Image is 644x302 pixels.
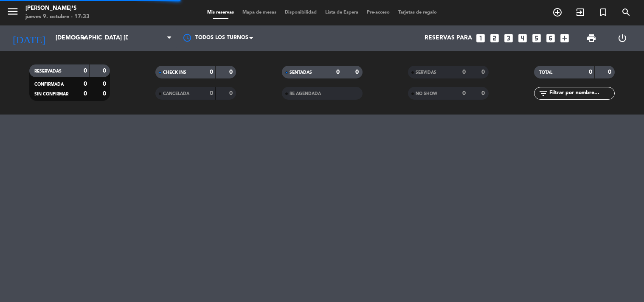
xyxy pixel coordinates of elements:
[531,33,542,44] i: looks_5
[586,33,596,43] span: print
[103,91,108,97] strong: 0
[281,10,321,15] span: Disponibilidad
[608,69,613,75] strong: 0
[6,29,51,48] i: [DATE]
[503,33,514,44] i: looks_3
[462,90,466,96] strong: 0
[84,91,87,97] strong: 0
[363,10,394,15] span: Pre-acceso
[203,10,238,15] span: Mis reservas
[539,70,552,75] span: TOTAL
[34,92,68,96] span: SIN CONFIRMAR
[103,68,108,74] strong: 0
[290,70,312,75] span: SENTADAS
[321,10,363,15] span: Lista de Espera
[575,7,585,17] i: exit_to_app
[163,70,186,75] span: CHECK INS
[462,69,466,75] strong: 0
[559,33,570,44] i: add_box
[589,69,592,75] strong: 0
[545,33,556,44] i: looks_6
[103,81,108,87] strong: 0
[425,35,472,42] span: Reservas para
[6,5,19,21] button: menu
[84,68,87,74] strong: 0
[598,7,608,17] i: turned_in_not
[538,88,548,98] i: filter_list
[25,13,90,21] div: jueves 9. octubre - 17:33
[416,70,436,75] span: SERVIDAS
[552,7,562,17] i: add_circle_outline
[607,25,638,51] div: LOG OUT
[489,33,500,44] i: looks_two
[548,89,614,98] input: Filtrar por nombre...
[481,69,487,75] strong: 0
[229,69,234,75] strong: 0
[416,92,437,96] span: NO SHOW
[229,90,234,96] strong: 0
[394,10,441,15] span: Tarjetas de regalo
[210,69,213,75] strong: 0
[617,33,627,43] i: power_settings_new
[517,33,528,44] i: looks_4
[84,81,87,87] strong: 0
[79,33,89,43] i: arrow_drop_down
[238,10,281,15] span: Mapa de mesas
[336,69,340,75] strong: 0
[290,92,321,96] span: RE AGENDADA
[25,4,90,13] div: [PERSON_NAME]'s
[163,92,189,96] span: CANCELADA
[621,7,631,17] i: search
[210,90,213,96] strong: 0
[475,33,486,44] i: looks_one
[481,90,487,96] strong: 0
[355,69,360,75] strong: 0
[34,69,62,73] span: RESERVADAS
[34,82,64,87] span: CONFIRMADA
[6,5,19,18] i: menu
